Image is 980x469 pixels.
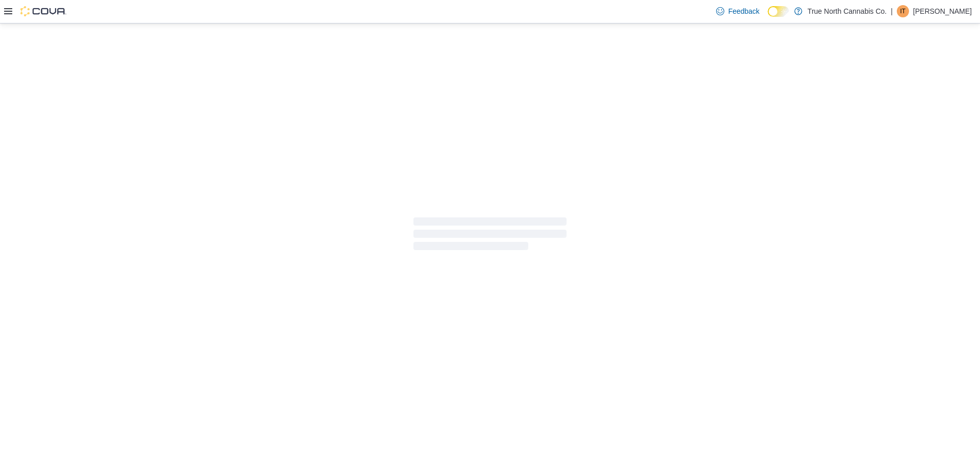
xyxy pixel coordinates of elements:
span: Loading [413,219,567,252]
a: Feedback [712,1,764,21]
p: | [891,5,893,17]
p: [PERSON_NAME] [913,5,972,17]
span: IT [900,5,906,17]
img: Cova [20,6,66,16]
p: True North Cannabis Co. [807,5,887,17]
div: Isabella Thompson [897,5,909,17]
input: Dark Mode [768,6,789,17]
span: Dark Mode [768,17,768,17]
span: Feedback [728,6,759,16]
